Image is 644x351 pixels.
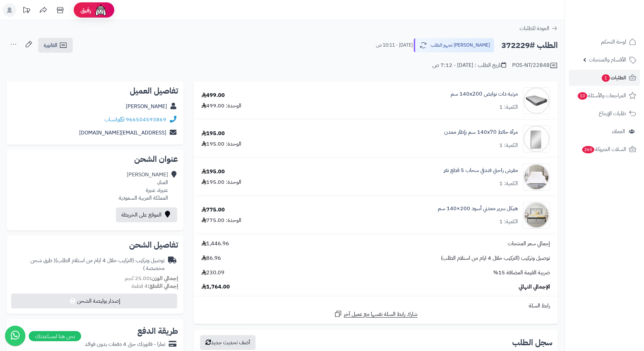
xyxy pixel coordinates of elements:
[512,61,558,70] div: POS-NT/22848
[125,274,178,282] small: 25.00 كجم
[201,130,225,137] div: 195.00
[334,310,418,318] a: شارك رابط السلة نفسها مع عميل آخر
[79,129,166,137] a: [EMAIL_ADDRESS][DOMAIN_NAME]
[508,240,550,248] span: إجمالي سعر المنتجات
[148,282,178,290] strong: إجمالي القطع:
[578,92,587,100] span: 10
[201,140,241,148] div: الوحدة: 195.00
[18,3,35,19] a: تحديثات المنصة
[201,178,241,186] div: الوحدة: 195.00
[200,335,256,350] button: أضف تحديث جديد
[569,123,640,140] a: العملاء
[119,171,168,202] div: [PERSON_NAME] المنار، عنيزة، عنيزة المملكة العربية السعودية
[44,41,57,49] span: الفاتورة
[577,91,626,100] span: المراجعات والأسئلة
[569,105,640,122] a: طلبات الإرجاع
[201,283,230,291] span: 1,764.00
[376,42,413,49] small: [DATE] - 10:11 ص
[441,254,550,262] span: توصيل وتركيب (التركيب خلال 4 ايام من استلام الطلب)
[38,38,73,53] a: الفاتورة
[451,90,518,98] a: مرتبة ذات نوابض 140x200 سم
[581,145,626,154] span: السلات المتروكة
[582,146,594,153] span: 265
[523,164,550,191] img: 1735558593-110201010720-90x90.jpg
[569,87,640,104] a: المراجعات والأسئلة10
[94,3,108,17] img: ai-face.png
[499,218,518,226] div: الكمية: 1
[137,327,178,335] h2: طريقة الدفع
[438,205,518,212] a: هيكل سرير معدني أسود 200×140 سم
[12,155,178,163] h2: عنوان الشحن
[601,73,626,82] span: الطلبات
[201,168,225,176] div: 195.00
[499,103,518,111] div: الكمية: 1
[519,283,550,291] span: الإجمالي النهائي
[599,109,626,118] span: طلبات الإرجاع
[150,274,178,282] strong: إجمالي الوزن:
[523,125,550,152] img: 1705318791-220606010434-90x90.jpg
[126,116,166,124] a: 966504593869
[493,269,550,277] span: ضريبة القيمة المضافة 15%
[512,339,552,347] h3: سجل الطلب
[11,294,177,308] button: إصدار بوليصة الشحن
[201,217,241,224] div: الوحدة: 775.00
[444,167,518,174] a: مفرش راحتي فندقي سحاب 5 قطع نفر
[601,37,626,47] span: لوحة التحكم
[344,310,418,318] span: شارك رابط السلة نفسها مع عميل آخر
[523,202,550,229] img: 1754548311-010101030003-90x90.jpg
[520,24,558,32] a: العودة للطلبات
[116,207,177,222] a: الموقع على الخريطة
[201,92,225,99] div: 499.00
[201,206,225,214] div: 775.00
[602,74,610,82] span: 1
[432,61,506,69] div: تاريخ الطلب : [DATE] - 7:12 ص
[444,128,518,136] a: مرآة حائط 140x70 سم بإطار معدن
[589,55,626,65] span: الأقسام والمنتجات
[201,240,229,248] span: 1,446.96
[126,102,167,110] a: [PERSON_NAME]
[104,116,124,124] a: واتساب
[414,38,494,52] button: [PERSON_NAME] تجهيز الطلب
[80,6,91,14] span: رفيق
[569,141,640,157] a: السلات المتروكة265
[30,256,165,272] span: ( طرق شحن مخصصة )
[501,39,558,52] h2: الطلب #372229
[523,87,550,114] img: 1702551583-26-90x90.jpg
[499,142,518,149] div: الكمية: 1
[569,70,640,86] a: الطلبات1
[12,241,178,249] h2: تفاصيل الشحن
[201,254,221,262] span: 86.96
[85,341,165,348] div: تمارا - فاتورتك حتى 4 دفعات بدون فوائد
[201,102,241,110] div: الوحدة: 499.00
[12,257,165,272] div: توصيل وتركيب (التركيب خلال 4 ايام من استلام الطلب)
[520,24,549,32] span: العودة للطلبات
[132,282,178,290] small: 4 قطعة
[612,127,625,136] span: العملاء
[201,269,224,277] span: 230.09
[569,34,640,50] a: لوحة التحكم
[12,87,178,95] h2: تفاصيل العميل
[499,180,518,187] div: الكمية: 1
[196,302,555,310] div: رابط السلة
